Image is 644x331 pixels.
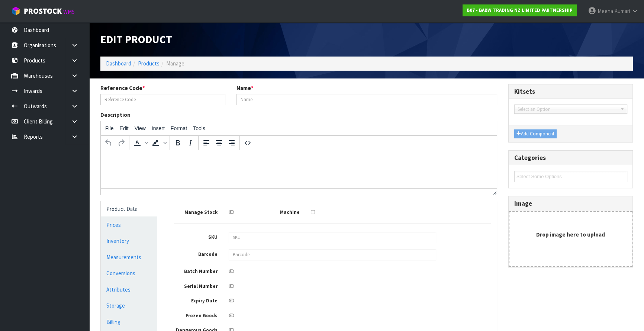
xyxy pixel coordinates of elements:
[135,125,146,131] span: View
[200,136,213,149] button: Align left
[100,94,225,105] input: Reference Code
[168,232,223,241] label: SKU
[101,266,157,281] a: Conversions
[120,125,129,131] span: Edit
[514,129,557,138] button: Add Component
[598,7,613,15] span: Meena
[131,136,149,149] div: Text color
[168,207,223,216] label: Manage Stock
[100,111,131,119] label: Description
[138,60,160,67] a: Products
[101,217,157,232] a: Prices
[514,200,627,207] h3: Image
[149,136,168,149] div: Background color
[229,232,436,243] input: SKU
[115,136,128,149] button: Redo
[467,7,573,13] strong: B07 - BABW TRADING NZ LIMITED PARTNERSHIP
[102,136,115,149] button: Undo
[490,189,497,195] div: Resize
[514,154,627,161] h3: Categories
[184,136,197,149] button: Italic
[24,6,62,16] span: ProStock
[152,125,165,131] span: Insert
[101,250,157,265] a: Measurements
[101,233,157,248] a: Inventory
[241,136,254,149] button: Source code
[463,4,577,16] a: B07 - BABW TRADING NZ LIMITED PARTNERSHIP
[614,7,630,15] span: Kumari
[100,84,145,92] label: Reference Code
[101,282,157,297] a: Attributes
[171,125,187,131] span: Format
[236,84,254,92] label: Name
[536,231,605,238] strong: Drop image here to upload
[101,201,157,216] a: Product Data
[105,125,114,131] span: File
[171,136,184,149] button: Bold
[168,310,223,319] label: Frozen Goods
[168,266,223,275] label: Batch Number
[101,298,157,313] a: Storage
[168,295,223,305] label: Expiry Date
[106,60,131,67] a: Dashboard
[236,94,497,105] input: Name
[101,314,157,330] a: Billing
[229,249,436,260] input: Barcode
[100,32,172,46] span: Edit Product
[213,136,225,149] button: Align center
[11,6,20,16] img: cube-alt.png
[193,125,205,131] span: Tools
[518,105,617,114] span: Select an Option
[251,207,305,216] label: Machine
[168,281,223,290] label: Serial Number
[168,249,223,258] label: Barcode
[225,136,238,149] button: Align right
[101,150,497,188] iframe: Rich Text Area. Press ALT-0 for help.
[166,60,184,67] span: Manage
[63,8,75,15] small: WMS
[514,88,627,95] h3: Kitsets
